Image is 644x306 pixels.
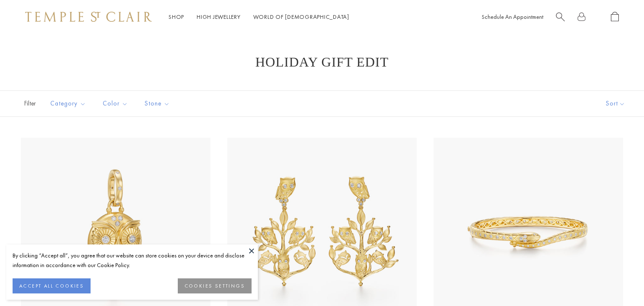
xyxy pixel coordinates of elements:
button: Show sort by [587,91,644,116]
a: ShopShop [169,13,184,21]
h1: Holiday Gift Edit [34,54,610,69]
a: World of [DEMOGRAPHIC_DATA]World of [DEMOGRAPHIC_DATA] [253,13,349,21]
a: Schedule An Appointment [482,13,543,21]
span: Color [99,98,134,109]
button: ACCEPT ALL COOKIES [13,278,91,293]
a: High JewelleryHigh Jewellery [197,13,241,21]
span: Stone [140,98,176,109]
nav: Main navigation [169,12,349,22]
button: Stone [138,94,176,113]
button: Color [96,94,134,113]
button: Category [44,94,92,113]
a: Open Shopping Bag [611,12,619,22]
a: Search [556,12,565,22]
img: Temple St. Clair [25,12,152,22]
button: COOKIES SETTINGS [178,278,252,293]
div: By clicking “Accept all”, you agree that our website can store cookies on your device and disclos... [13,251,252,270]
span: Category [46,98,92,109]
